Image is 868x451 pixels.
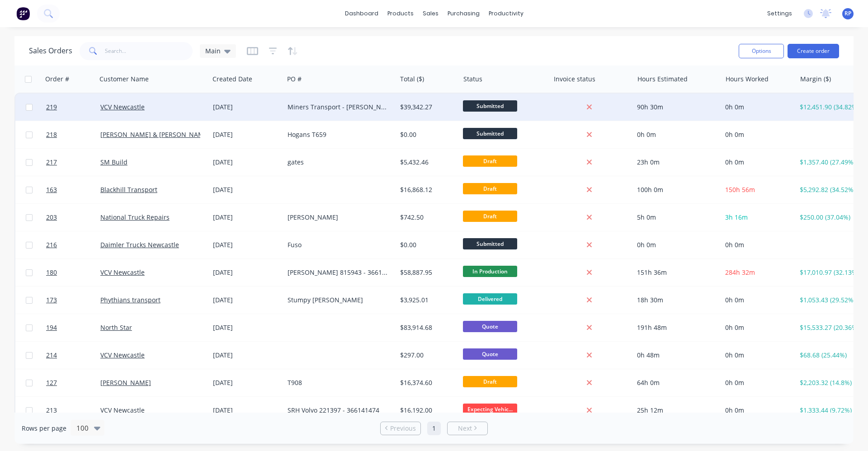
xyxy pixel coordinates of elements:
[46,406,57,415] span: 213
[463,183,517,194] span: Draft
[484,7,528,20] div: productivity
[213,323,280,332] div: [DATE]
[213,268,280,277] div: [DATE]
[788,44,839,58] button: Create order
[99,75,149,84] div: Customer Name
[400,158,453,167] div: $5,432.46
[288,240,387,249] div: Fuso
[844,9,851,18] span: RP
[46,121,100,148] a: 218
[463,211,517,222] span: Draft
[554,75,595,84] div: Invoice status
[213,406,280,415] div: [DATE]
[46,287,100,314] a: 173
[29,47,72,55] h1: Sales Orders
[725,185,755,194] span: 150h 56m
[725,268,755,277] span: 284h 32m
[46,213,57,222] span: 203
[213,213,280,222] div: [DATE]
[637,185,714,194] div: 100h 0m
[800,296,857,305] div: $1,053.43 (29.52%)
[463,75,482,84] div: Status
[288,130,387,139] div: Hogans T659
[739,44,784,58] button: Options
[637,351,714,360] div: 0h 48m
[288,296,387,305] div: Stumpy [PERSON_NAME]
[800,268,857,277] div: $17,010.97 (32.13%)
[637,378,714,387] div: 64h 0m
[213,158,280,167] div: [DATE]
[400,185,453,194] div: $16,868.12
[463,266,517,277] span: In Production
[100,323,132,332] a: North Star
[46,204,100,231] a: 203
[637,130,714,139] div: 0h 0m
[16,7,30,20] img: Factory
[725,406,744,414] span: 0h 0m
[400,378,453,387] div: $16,374.60
[288,378,387,387] div: T908
[45,75,69,84] div: Order #
[46,103,57,112] span: 219
[100,213,170,221] a: National Truck Repairs
[418,7,443,20] div: sales
[725,130,744,139] span: 0h 0m
[46,268,57,277] span: 180
[800,103,857,112] div: $12,451.90 (34.82%)
[205,46,221,56] span: Main
[800,406,857,415] div: $1,333.44 (9.72%)
[463,321,517,332] span: Quote
[400,103,453,112] div: $39,342.27
[288,406,387,415] div: SRH Volvo 221397 - 366141474
[400,406,453,415] div: $16,192.00
[100,378,151,387] a: [PERSON_NAME]
[46,240,57,249] span: 216
[400,213,453,222] div: $742.50
[212,75,252,84] div: Created Date
[463,404,517,415] span: Expecting Vehic...
[400,75,424,84] div: Total ($)
[213,185,280,194] div: [DATE]
[725,378,744,387] span: 0h 0m
[100,103,145,111] a: VCV Newcastle
[400,296,453,305] div: $3,925.01
[725,323,744,332] span: 0h 0m
[725,103,744,111] span: 0h 0m
[288,103,387,112] div: Miners Transport - [PERSON_NAME] 815922
[725,240,744,249] span: 0h 0m
[100,351,145,359] a: VCV Newcastle
[390,424,416,433] span: Previous
[637,323,714,332] div: 191h 48m
[213,130,280,139] div: [DATE]
[288,213,387,222] div: [PERSON_NAME]
[637,406,714,415] div: 25h 12m
[46,296,57,305] span: 173
[100,268,145,277] a: VCV Newcastle
[800,75,831,84] div: Margin ($)
[463,348,517,360] span: Quote
[726,75,769,84] div: Hours Worked
[800,323,857,332] div: $15,533.27 (20.36%)
[46,314,100,341] a: 194
[800,213,857,222] div: $250.00 (37.04%)
[463,376,517,387] span: Draft
[400,240,453,249] div: $0.00
[46,351,57,360] span: 214
[46,259,100,286] a: 180
[463,238,517,249] span: Submitted
[46,378,57,387] span: 127
[463,128,517,139] span: Submitted
[725,351,744,359] span: 0h 0m
[800,351,857,360] div: $68.68 (25.44%)
[46,369,100,396] a: 127
[800,185,857,194] div: $5,292.82 (34.52%)
[340,7,383,20] a: dashboard
[46,397,100,424] a: 213
[800,378,857,387] div: $2,203.32 (14.8%)
[448,424,487,433] a: Next page
[458,424,472,433] span: Next
[377,422,491,435] ul: Pagination
[637,158,714,167] div: 23h 0m
[381,424,420,433] a: Previous page
[463,100,517,112] span: Submitted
